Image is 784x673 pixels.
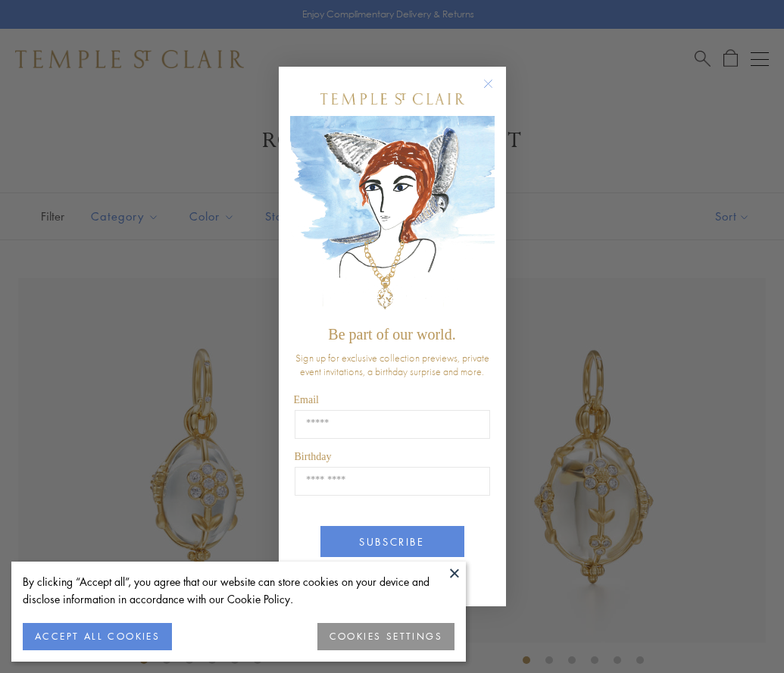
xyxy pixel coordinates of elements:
span: Be part of our world. [328,326,455,343]
span: Sign up for exclusive collection previews, private event invitations, a birthday surprise and more. [295,351,489,378]
button: COOKIES SETTINGS [317,623,454,650]
input: Email [295,410,490,439]
div: By clicking “Accept all”, you agree that our website can store cookies on your device and disclos... [23,573,454,608]
button: Close dialog [486,82,505,101]
button: SUBSCRIBE [320,526,464,557]
span: Email [294,394,319,405]
img: Temple St. Clair [320,93,464,105]
button: ACCEPT ALL COOKIES [23,623,172,650]
img: c4a9eb12-d91a-4d4a-8ee0-386386f4f338.jpeg [290,116,495,318]
span: Birthday [295,451,332,462]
